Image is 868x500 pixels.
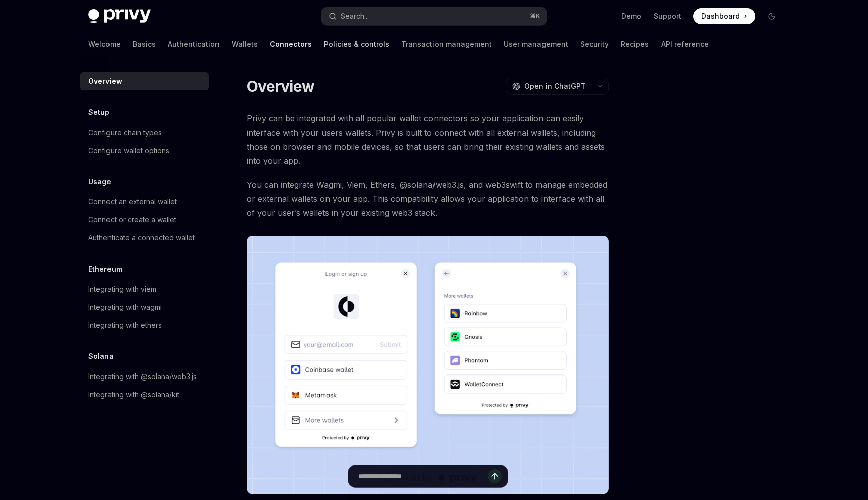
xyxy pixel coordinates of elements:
[88,196,177,208] div: Connect an external wallet
[80,72,209,90] a: Overview
[321,7,547,25] button: Search...⌘K
[88,319,162,331] div: Integrating with ethers
[88,214,176,226] div: Connect or create a wallet
[88,301,162,313] div: Integrating with wagmi
[693,8,755,24] a: Dashboard
[247,77,314,95] h1: Overview
[530,12,540,20] span: ⌘ K
[133,32,156,56] a: Basics
[270,32,312,56] a: Connectors
[247,178,609,220] span: You can integrate Wagmi, Viem, Ethers, @solana/web3.js, and web3swift to manage embedded or exter...
[88,176,111,188] h5: Usage
[88,370,197,383] div: Integrating with @solana/web3.js
[80,386,209,404] a: Integrating with @solana/kit
[88,32,121,56] a: Welcome
[80,193,209,211] a: Connect an external wallet
[88,9,151,23] img: dark logo
[324,32,389,56] a: Policies & controls
[88,263,122,275] h5: Ethereum
[80,211,209,229] a: Connect or create a wallet
[524,81,586,91] span: Open in ChatGPT
[504,32,568,56] a: User management
[580,32,609,56] a: Security
[80,367,209,386] a: Integrating with @solana/web3.js
[247,236,609,494] img: Connectors3
[661,32,709,56] a: API reference
[88,145,169,157] div: Configure wallet options
[232,32,258,56] a: Wallets
[88,350,114,362] h5: Solana
[80,123,209,142] a: Configure chain types
[80,229,209,247] a: Authenticate a connected wallet
[621,11,641,21] a: Demo
[168,32,220,56] a: Authentication
[401,32,492,56] a: Transaction management
[88,106,110,118] h5: Setup
[701,11,740,21] span: Dashboard
[88,389,179,401] div: Integrating with @solana/kit
[88,75,122,87] div: Overview
[88,232,195,244] div: Authenticate a connected wallet
[341,10,369,22] div: Search...
[506,78,592,95] button: Open in ChatGPT
[80,298,209,316] a: Integrating with wagmi
[80,280,209,298] a: Integrating with viem
[247,111,609,168] span: Privy can be integrated with all popular wallet connectors so your application can easily interfa...
[80,142,209,160] a: Configure wallet options
[764,8,780,24] button: Toggle dark mode
[621,32,649,56] a: Recipes
[654,11,681,21] a: Support
[488,469,502,483] button: Send message
[88,283,156,295] div: Integrating with viem
[80,316,209,334] a: Integrating with ethers
[88,127,162,139] div: Configure chain types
